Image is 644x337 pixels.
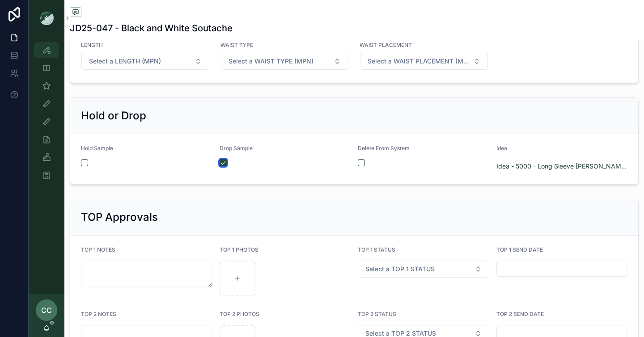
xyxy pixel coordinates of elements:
span: TOP 1 STATUS [358,246,395,253]
button: Select Button [221,53,349,70]
span: TOP 2 STATUS [358,311,396,317]
button: Select Button [360,53,488,70]
span: WAIST PLACEMENT [360,42,488,49]
span: Delete From System [358,145,410,152]
span: Select a LENGTH (MPN) [89,57,161,66]
a: Idea - 5000 - Long Sleeve [PERSON_NAME] Soutache [496,162,628,171]
span: CC [41,305,52,316]
h2: TOP Approvals [81,210,158,224]
img: App logo [39,11,54,25]
span: TOP 1 PHOTOS [220,246,258,253]
span: TOP 2 NOTES [81,311,116,317]
span: Select a WAIST TYPE (MPN) [229,57,314,66]
span: Idea [496,145,507,152]
span: Select a TOP 1 STATUS [365,265,435,274]
button: Select Button [358,261,489,278]
span: Drop Sample [220,145,253,152]
span: WAIST TYPE [220,42,349,49]
h1: JD25-047 - Black and White Soutache [70,22,233,34]
h2: Hold or Drop [81,109,146,123]
span: TOP 1 SEND DATE [496,246,543,253]
span: TOP 2 PHOTOS [220,311,259,317]
div: scrollable content [29,36,64,294]
span: Select a WAIST PLACEMENT (MPN) [368,57,470,66]
button: Select Button [81,53,209,70]
span: LENGTH [81,42,210,49]
span: TOP 2 SEND DATE [496,311,544,317]
span: Hold Sample [81,145,113,152]
span: TOP 1 NOTES [81,246,115,253]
